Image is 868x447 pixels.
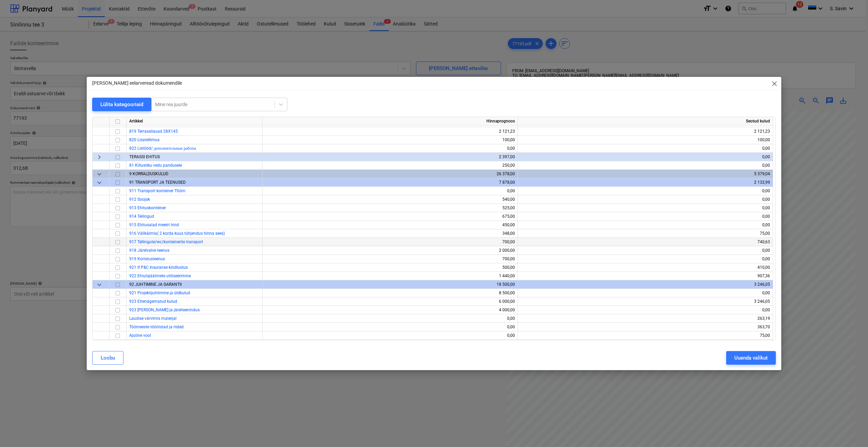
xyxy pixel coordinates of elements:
div: 6 000,00 [265,297,515,306]
div: 0,00 [521,255,770,263]
div: 0,00 [521,187,770,195]
div: 348,00 [265,229,515,238]
div: 26 378,00 [265,170,515,178]
div: 2 397,00 [265,153,515,161]
a: 916 Välikäimla( 2 korda kuus tühjendus hinna sees) [129,231,225,236]
div: 0,00 [265,331,515,340]
div: Vestlusvidin [834,414,868,447]
a: 822 Listööd/ дополнительные работы [129,146,196,151]
div: 7 878,00 [265,178,515,187]
div: 1 440,00 [265,272,515,280]
button: Uuenda valikut [726,351,776,365]
div: 100,00 [265,136,515,144]
div: 3 246,05 [521,280,770,289]
a: 923 [PERSON_NAME] ja järelteenindus [129,308,200,312]
p: [PERSON_NAME] eelarveread dokumendile [92,80,182,87]
div: 18 500,00 [265,280,515,289]
div: 2 121,23 [521,127,770,136]
a: 917 Tellingute/wc/konteinerite transport [129,239,203,244]
span: 922 Ehiutsjäätmete utiliseerimine [129,274,191,278]
span: keyboard_arrow_down [95,179,103,187]
span: 91 TRANSPORT JA TEENUSED [129,180,186,185]
button: Loobu [92,351,123,365]
div: 2 121,23 [265,127,515,136]
button: Lülita kategooriaid [92,98,151,111]
iframe: Chat Widget [834,414,868,447]
div: 0,00 [521,195,770,204]
span: 819 Terrassilauad 28X145 [129,129,178,134]
div: 4 000,00 [265,306,515,314]
span: 9 KORRALDUSKULUD [129,171,168,176]
a: 923 Ettenägematud kulud [129,299,177,304]
div: Artikkel [127,117,263,126]
a: 918 Järelvalve teenus [129,248,169,253]
a: Ajutine vool [129,333,151,338]
a: 913 Ehituskonteiner [129,205,166,210]
div: 675,00 [265,212,515,221]
div: 0,00 [521,221,770,229]
div: 0,00 [265,144,515,153]
div: 0,00 [521,246,770,255]
div: 0,00 [521,161,770,170]
div: Seotud kulud [518,117,773,126]
div: 0,00 [521,289,770,297]
span: close [770,80,779,88]
div: Loobu [101,353,115,362]
div: Uuenda valikut [734,353,768,362]
div: Lülita kategooriaid [100,100,143,109]
div: 263,19 [521,314,770,323]
div: 2 000,00 [265,246,515,255]
div: 0,00 [521,144,770,153]
div: 2 132,99 [521,178,770,187]
div: 525,00 [265,204,515,212]
div: 0,00 [521,306,770,314]
a: 820 Lisatellimus [129,137,160,142]
a: Töömeeste tööriistad ja riided [129,325,184,329]
div: 450,00 [265,221,515,229]
div: 363,70 [521,323,770,331]
div: Hinnaprognoos [263,117,518,126]
div: 0,00 [265,187,515,195]
span: keyboard_arrow_right [95,153,103,161]
div: 0,00 [265,323,515,331]
div: 75,00 [521,229,770,238]
div: 700,00 [265,238,515,246]
div: 8 500,00 [265,289,515,297]
span: keyboard_arrow_down [95,170,103,178]
div: 250,00 [265,161,515,170]
a: 914 Tellingud [129,214,154,219]
span: TERASSI EHITUS [129,154,160,159]
a: 81 Killustiku vedu pandusele [129,163,182,168]
div: 500,00 [265,263,515,272]
div: 100,00 [521,136,770,144]
div: 3 246,05 [521,297,770,306]
div: 700,00 [265,255,515,263]
div: 740,63 [521,238,770,246]
div: 75,00 [521,331,770,340]
a: 921 If P&C Insuranse kindlustus [129,265,188,270]
a: 911 Transport konteiner Thörn [129,188,185,193]
a: Laudise värvimis materjal [129,316,177,321]
a: 919 Koristusteenus [129,256,165,261]
div: 0,00 [265,314,515,323]
a: 915 Ehitusaiad meetri hind [129,222,179,227]
div: 540,00 [265,195,515,204]
div: 0,00 [521,204,770,212]
span: keyboard_arrow_down [95,281,103,289]
div: 0,00 [521,153,770,161]
div: 5 379,04 [521,170,770,178]
span: 912 Soojak [129,197,150,202]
